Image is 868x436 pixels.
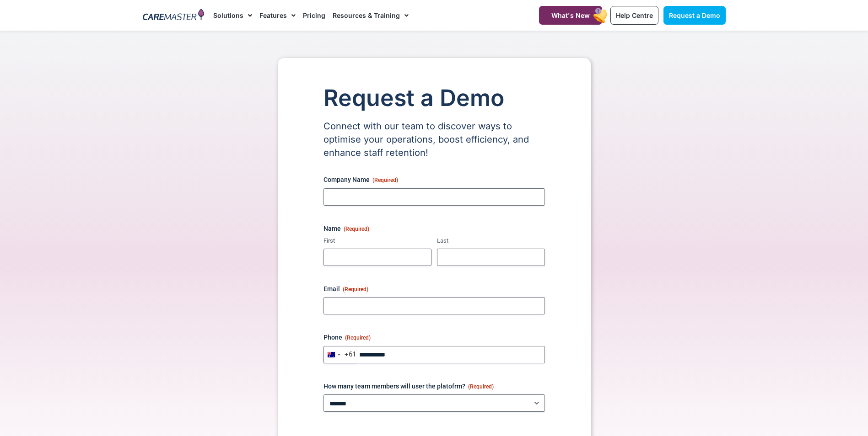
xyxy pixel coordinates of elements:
a: Help Centre [610,6,658,25]
label: Phone [323,333,545,342]
label: First [323,237,431,245]
label: How many team members will user the platofrm? [323,382,545,391]
span: (Required) [345,335,371,341]
span: (Required) [372,177,398,183]
span: (Required) [343,286,368,292]
button: Selected country [324,346,356,363]
img: CareMaster Logo [143,9,205,22]
legend: Name [323,224,369,233]
h1: Request a Demo [323,85,545,111]
span: Request a Demo [669,11,720,19]
span: (Required) [468,383,494,390]
span: What's New [551,11,590,19]
span: (Required) [344,226,369,232]
label: Last [437,237,545,245]
label: Company Name [323,175,545,184]
label: Email [323,284,545,293]
div: +61 [345,351,356,358]
a: Request a Demo [663,6,726,25]
a: What's New [539,6,602,25]
span: Help Centre [616,11,653,19]
p: Connect with our team to discover ways to optimise your operations, boost efficiency, and enhance... [323,120,545,160]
